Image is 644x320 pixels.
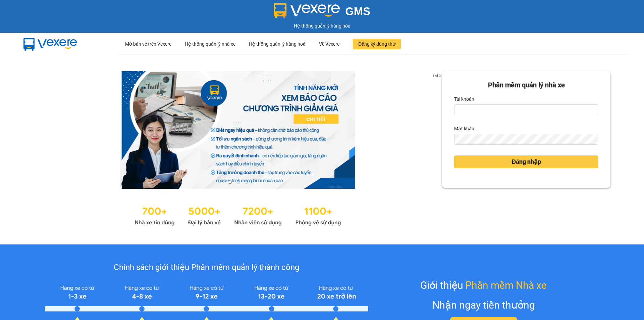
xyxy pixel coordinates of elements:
input: Mật khẩu [454,134,598,145]
div: Phần mềm quản lý nhà xe [454,80,598,90]
button: Đăng nhập [454,155,598,168]
p: 1 of 3 [430,71,442,80]
div: Chính sách giới thiệu Phần mềm quản lý thành công [45,261,368,274]
li: slide item 2 [236,181,239,183]
label: Tài khoản [454,94,474,104]
span: GMS [345,5,370,17]
img: mbUUG5Q.png [17,33,84,55]
li: slide item 3 [245,181,247,183]
button: next slide / item [433,71,442,189]
div: Hệ thống quản lý nhà xe [185,33,235,55]
input: Tài khoản [454,104,598,115]
div: Hệ thống quản lý hàng hóa [2,22,642,30]
button: Đăng ký dùng thử [353,39,401,49]
label: Mật khẩu [454,123,474,134]
span: Phần mềm Nhà xe [465,277,547,293]
img: logo 2 [274,3,340,18]
div: Hệ thống quản lý hàng hoá [249,33,306,55]
div: Mở bán vé trên Vexere [125,33,171,55]
div: Nhận ngay tiền thưởng [432,297,535,313]
span: Đăng nhập [512,157,541,167]
a: GMS [274,10,371,15]
div: Giới thiệu [420,277,547,293]
img: Statistics.png [135,202,341,228]
li: slide item 1 [228,181,231,183]
button: previous slide / item [34,71,43,189]
div: Về Vexere [319,33,339,55]
span: Đăng ký dùng thử [358,40,395,48]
